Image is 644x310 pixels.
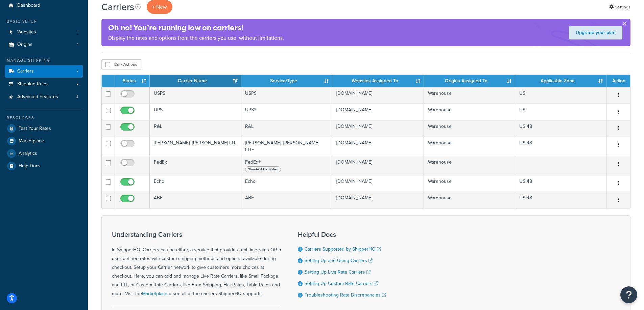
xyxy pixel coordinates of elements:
a: Settings [609,2,630,12]
td: Warehouse [424,175,515,192]
span: Standard List Rates [245,166,281,172]
a: Websites 1 [5,26,83,38]
li: Origins [5,38,83,51]
th: Carrier Name: activate to sort column ascending [150,75,241,87]
span: Carriers [17,68,34,74]
td: US [515,104,606,120]
a: Carriers Supported by ShipperHQ [305,246,381,253]
td: Echo [241,175,332,192]
td: Warehouse [424,87,515,104]
button: Open Resource Center [620,286,637,303]
div: Resources [5,115,83,121]
a: Setting Up Custom Rate Carriers [305,280,378,287]
th: Websites Assigned To: activate to sort column ascending [332,75,424,87]
h3: Understanding Carriers [112,231,281,238]
td: USPS [150,87,241,104]
td: [DOMAIN_NAME] [332,175,424,192]
td: Warehouse [424,120,515,137]
a: Upgrade your plan [569,26,622,39]
button: Bulk Actions [101,59,141,69]
td: [DOMAIN_NAME] [332,120,424,137]
td: [PERSON_NAME]+[PERSON_NAME] LTL [150,137,241,156]
td: Warehouse [424,192,515,208]
h4: Oh no! You’re running low on carriers! [108,22,284,33]
span: 1 [77,29,78,35]
td: UPS® [241,104,332,120]
td: US 48 [515,175,606,192]
th: Service/Type: activate to sort column ascending [241,75,332,87]
th: Origins Assigned To: activate to sort column ascending [424,75,515,87]
a: Setting Up and Using Carriers [305,257,373,264]
th: Applicable Zone: activate to sort column ascending [515,75,606,87]
span: Websites [17,29,36,35]
td: USPS [241,87,332,104]
td: R&L [241,120,332,137]
td: US 48 [515,120,606,137]
a: Carriers 7 [5,65,83,78]
li: Carriers [5,65,83,78]
td: Warehouse [424,104,515,120]
td: Echo [150,175,241,192]
a: Origins 1 [5,38,83,51]
span: Advanced Features [17,94,58,100]
li: Advanced Features [5,91,83,103]
td: US 48 [515,137,606,156]
span: 1 [77,42,78,48]
span: Test Your Rates [19,126,51,132]
td: ABF [241,192,332,208]
span: 4 [76,94,78,100]
th: Status: activate to sort column ascending [115,75,150,87]
td: ABF [150,192,241,208]
p: Display the rates and options from the carriers you use, without limitations. [108,33,284,43]
td: [DOMAIN_NAME] [332,104,424,120]
td: FedEx [150,156,241,175]
a: Test Your Rates [5,122,83,135]
td: UPS [150,104,241,120]
td: Warehouse [424,156,515,175]
a: Marketplace [142,290,167,297]
td: US [515,87,606,104]
span: Marketplace [19,138,44,144]
td: [DOMAIN_NAME] [332,137,424,156]
span: 7 [76,68,78,74]
td: FedEx® [241,156,332,175]
h1: Carriers [101,0,134,13]
span: Origins [17,42,32,48]
span: Shipping Rules [17,81,49,87]
a: Shipping Rules [5,78,83,90]
th: Action [606,75,630,87]
li: Websites [5,26,83,38]
a: Marketplace [5,135,83,147]
a: Help Docs [5,160,83,172]
a: Advanced Features 4 [5,91,83,103]
span: Dashboard [17,3,40,8]
a: Troubleshooting Rate Discrepancies [305,291,386,299]
td: R&L [150,120,241,137]
td: [DOMAIN_NAME] [332,192,424,208]
a: Setting Up Live Rate Carriers [305,269,371,276]
td: [PERSON_NAME]+[PERSON_NAME] LTL+ [241,137,332,156]
td: Warehouse [424,137,515,156]
span: Analytics [19,151,37,157]
td: [DOMAIN_NAME] [332,156,424,175]
a: Analytics [5,147,83,160]
div: Manage Shipping [5,58,83,63]
div: In ShipperHQ, Carriers can be either, a service that provides real-time rates OR a user-defined r... [112,231,281,298]
h3: Helpful Docs [298,231,386,238]
span: Help Docs [19,163,41,169]
td: US 48 [515,192,606,208]
div: Basic Setup [5,19,83,24]
td: [DOMAIN_NAME] [332,87,424,104]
